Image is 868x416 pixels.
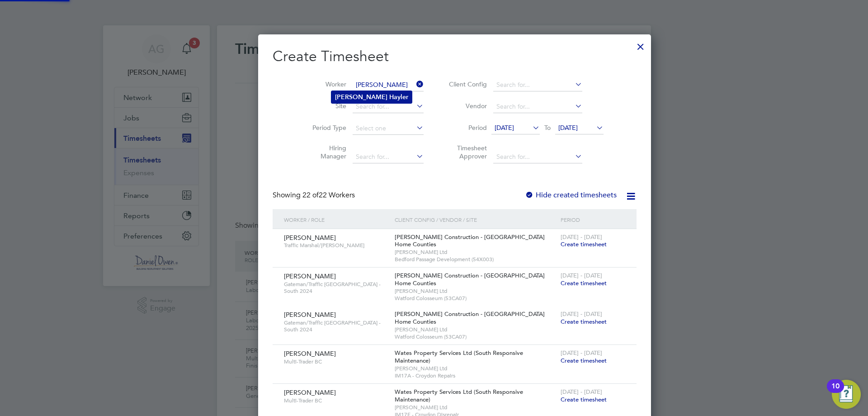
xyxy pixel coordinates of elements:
span: [DATE] - [DATE] [561,233,602,241]
label: Timesheet Approver [446,144,487,160]
input: Select one [353,122,424,135]
label: Period Type [306,124,346,132]
input: Search for... [353,79,424,91]
span: [PERSON_NAME] [284,234,336,242]
span: Multi-Trader BC [284,397,388,404]
span: [PERSON_NAME] [284,388,336,397]
b: Hayler [389,93,408,101]
span: [PERSON_NAME] Construction - [GEOGRAPHIC_DATA] Home Counties [395,272,545,287]
span: Wates Property Services Ltd (South Responsive Maintenance) [395,388,523,403]
span: [DATE] [558,124,578,132]
span: [PERSON_NAME] Construction - [GEOGRAPHIC_DATA] Home Counties [395,233,545,249]
input: Search for... [353,100,424,113]
span: [DATE] - [DATE] [561,310,602,318]
label: Vendor [446,102,487,110]
span: Wates Property Services Ltd (South Responsive Maintenance) [395,349,523,364]
div: Worker / Role [282,209,392,230]
span: Watford Colosseum (53CA07) [395,295,556,302]
label: Period [446,124,487,132]
div: 10 [831,386,840,398]
span: Gateman/Traffic [GEOGRAPHIC_DATA] - South 2024 [284,319,388,333]
label: Hiring Manager [306,144,346,160]
span: Create timesheet [561,396,607,403]
button: Open Resource Center, 10 new notifications [832,380,861,409]
span: Watford Colosseum (53CA07) [395,333,556,340]
span: Create timesheet [561,318,607,325]
input: Search for... [493,151,582,163]
span: IM17A - Croydon Repairs [395,372,556,379]
span: [PERSON_NAME] Ltd [395,326,556,333]
span: [PERSON_NAME] [284,311,336,319]
div: Showing [273,191,357,200]
span: Create timesheet [561,279,607,287]
span: 22 of [302,191,319,200]
span: [DATE] - [DATE] [561,349,602,357]
div: Period [558,209,627,230]
label: Client Config [446,80,487,88]
span: Bedford Passage Development (54X003) [395,256,556,263]
h2: Create Timesheet [273,47,637,66]
label: Worker [306,80,346,88]
span: Traffic Marshal/[PERSON_NAME] [284,242,388,249]
span: To [542,122,553,134]
span: [DATE] [495,124,514,132]
span: 22 Workers [302,191,355,200]
span: Create timesheet [561,240,607,248]
b: [PERSON_NAME] [335,93,387,101]
label: Site [306,102,346,110]
label: Hide created timesheets [525,191,617,200]
input: Search for... [493,100,582,113]
span: [PERSON_NAME] Ltd [395,365,556,372]
span: [DATE] - [DATE] [561,388,602,396]
span: Create timesheet [561,357,607,364]
input: Search for... [353,151,424,163]
span: [PERSON_NAME] [284,349,336,358]
div: Client Config / Vendor / Site [392,209,558,230]
span: [PERSON_NAME] Ltd [395,249,556,256]
span: [PERSON_NAME] Ltd [395,287,556,295]
span: Multi-Trader BC [284,358,388,365]
input: Search for... [493,79,582,91]
span: Gateman/Traffic [GEOGRAPHIC_DATA] - South 2024 [284,281,388,295]
span: [PERSON_NAME] [284,272,336,280]
span: [DATE] - [DATE] [561,272,602,279]
span: [PERSON_NAME] Ltd [395,404,556,411]
span: [PERSON_NAME] Construction - [GEOGRAPHIC_DATA] Home Counties [395,310,545,325]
